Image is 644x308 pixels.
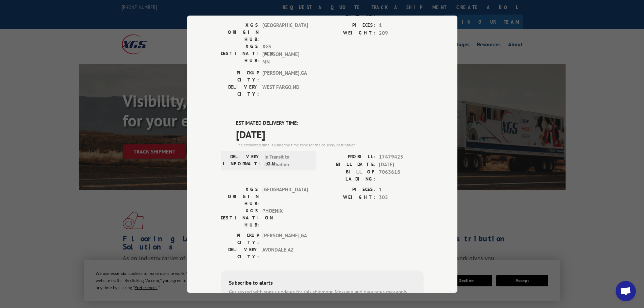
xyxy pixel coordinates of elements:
label: WEIGHT: [322,193,376,201]
label: XGS ORIGIN HUB: [221,186,259,207]
span: 7063618 [379,168,424,183]
label: ESTIMATED DELIVERY TIME: [236,119,424,127]
span: 305 [379,193,424,201]
label: PIECES: [322,186,376,194]
label: BILL DATE: [322,161,376,168]
div: Get texted with status updates for this shipment. Message and data rates may apply. Message frequ... [229,288,415,304]
span: 5827576 [379,4,424,18]
span: AVONDALE , AZ [262,246,308,260]
span: [PERSON_NAME] , GA [262,69,308,83]
label: DELIVERY INFORMATION: [223,153,261,168]
label: DELIVERY CITY: [221,246,259,260]
label: PICKUP CITY: [221,232,259,246]
span: [GEOGRAPHIC_DATA] [262,186,308,207]
span: 1 [379,186,424,194]
span: PHOENIX [262,207,308,229]
label: BILL OF LADING: [322,4,376,18]
label: XGS DESTINATION HUB: [221,207,259,229]
span: 209 [379,29,424,37]
label: PIECES: [322,22,376,29]
label: DELIVERY CITY: [221,83,259,97]
label: XGS ORIGIN HUB: [221,22,259,43]
div: Open chat [616,281,636,301]
span: WEST FARGO , ND [262,83,308,97]
span: 17479425 [379,153,424,161]
span: [DATE] [236,127,424,142]
label: XGS DESTINATION HUB: [221,43,259,66]
div: The estimated time is using the time zone for the delivery destination. [236,142,424,148]
label: BILL OF LADING: [322,168,376,183]
span: 1 [379,22,424,29]
label: PROBILL: [322,153,376,161]
label: PICKUP CITY: [221,69,259,83]
div: Subscribe to alerts [229,279,415,288]
span: XGS [PERSON_NAME] MN [262,43,308,66]
span: In Transit to Destination [264,153,310,168]
label: WEIGHT: [322,29,376,37]
span: [DATE] [379,161,424,168]
span: [PERSON_NAME] , GA [262,232,308,246]
span: [GEOGRAPHIC_DATA] [262,22,308,43]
